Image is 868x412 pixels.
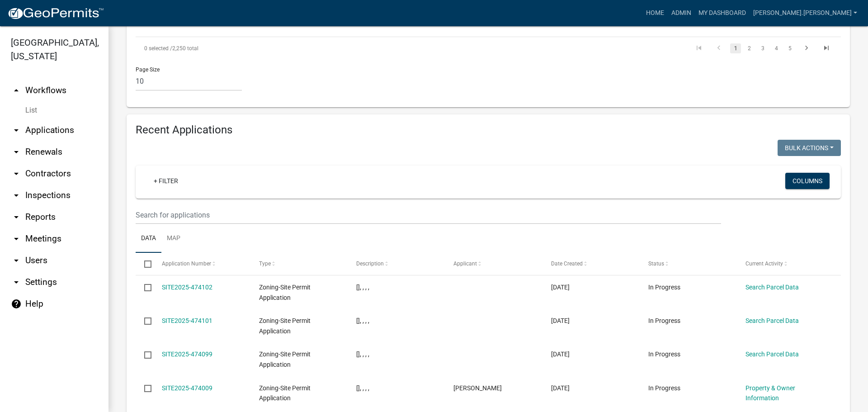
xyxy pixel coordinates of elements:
[162,384,212,392] a: SITE2025-474009
[551,350,570,358] span: 09/05/2025
[453,260,477,267] span: Applicant
[745,350,799,358] a: Search Parcel Data
[356,384,369,392] span: [], , , ,
[648,350,680,358] span: In Progress
[695,5,750,22] a: My Dashboard
[11,298,22,309] i: help
[11,190,22,201] i: arrow_drop_down
[648,317,680,324] span: In Progress
[11,168,22,179] i: arrow_drop_down
[745,317,799,324] a: Search Parcel Data
[756,41,769,56] li: page 3
[162,260,211,267] span: Application Number
[783,41,797,56] li: page 5
[250,253,348,275] datatable-header-cell: Type
[356,260,384,267] span: Description
[778,140,841,156] button: Bulk Actions
[259,384,311,402] span: Zoning-Site Permit Application
[11,277,22,288] i: arrow_drop_down
[445,253,542,275] datatable-header-cell: Applicant
[745,260,783,267] span: Current Activity
[259,260,271,267] span: Type
[542,253,639,275] datatable-header-cell: Date Created
[136,224,161,253] a: Data
[162,284,212,291] a: SITE2025-474102
[750,5,861,22] a: [PERSON_NAME].[PERSON_NAME]
[162,317,212,324] a: SITE2025-474101
[785,173,830,189] button: Columns
[453,384,502,392] span: Ben Rheault
[648,284,680,291] span: In Progress
[818,43,835,53] a: go to last page
[259,317,311,335] span: Zoning-Site Permit Application
[11,255,22,266] i: arrow_drop_down
[136,123,841,137] h4: Recent Applications
[744,43,755,53] a: 2
[668,5,695,22] a: Admin
[551,284,570,291] span: 09/05/2025
[11,125,22,136] i: arrow_drop_down
[640,253,737,275] datatable-header-cell: Status
[648,384,680,392] span: In Progress
[769,41,783,56] li: page 4
[356,317,369,324] span: [], , , ,
[136,206,721,224] input: Search for applications
[551,317,570,324] span: 09/05/2025
[757,43,768,53] a: 3
[745,284,799,291] a: Search Parcel Data
[551,384,570,392] span: 09/05/2025
[745,384,795,402] a: Property & Owner Information
[710,43,727,53] a: go to previous page
[11,147,22,157] i: arrow_drop_down
[162,350,212,358] a: SITE2025-474099
[146,173,185,189] a: + Filter
[136,37,414,60] div: 2,250 total
[742,41,756,56] li: page 2
[690,43,708,53] a: go to first page
[11,233,22,244] i: arrow_drop_down
[348,253,445,275] datatable-header-cell: Description
[730,43,741,53] a: 1
[729,41,742,56] li: page 1
[784,43,795,53] a: 5
[259,284,311,301] span: Zoning-Site Permit Application
[144,45,172,52] span: 0 selected /
[551,260,583,267] span: Date Created
[798,43,815,53] a: go to next page
[737,253,834,275] datatable-header-cell: Current Activity
[136,253,153,275] datatable-header-cell: Select
[259,350,311,368] span: Zoning-Site Permit Application
[153,253,250,275] datatable-header-cell: Application Number
[161,224,186,253] a: Map
[11,85,22,96] i: arrow_drop_up
[771,43,782,53] a: 4
[11,212,22,223] i: arrow_drop_down
[648,260,664,267] span: Status
[356,284,369,291] span: [], , , ,
[642,5,668,22] a: Home
[356,350,369,358] span: [], , , ,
